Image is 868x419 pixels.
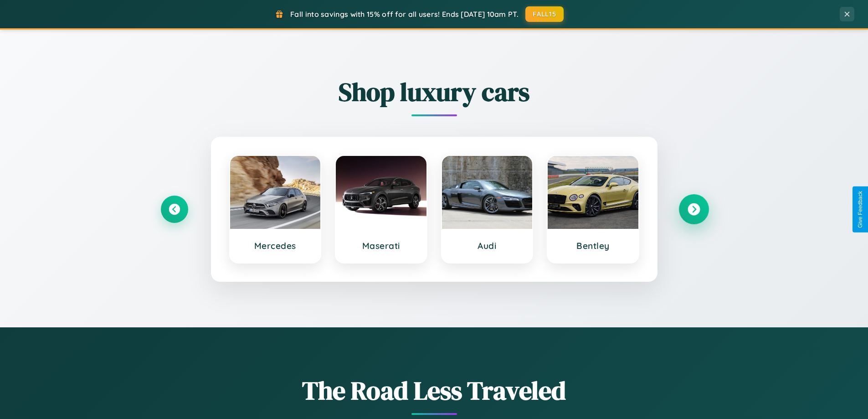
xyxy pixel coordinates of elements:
[525,6,564,22] button: FALL15
[161,74,708,109] h2: Shop luxury cars
[857,191,863,228] div: Give Feedback
[345,240,417,251] h3: Maserati
[290,10,519,19] span: Fall into savings with 15% off for all users! Ends [DATE] 10am PT.
[239,240,312,251] h3: Mercedes
[161,373,708,408] h1: The Road Less Traveled
[557,240,629,251] h3: Bentley
[451,240,524,251] h3: Audi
